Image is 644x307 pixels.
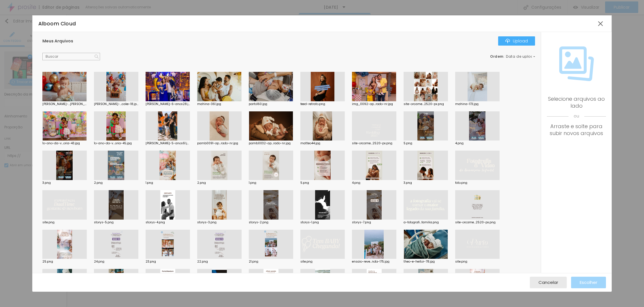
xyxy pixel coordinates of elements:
input: Buscar [42,53,100,60]
div: feed-retrato.png [300,103,345,106]
div: ensaio-reve...nda-175.jpg [352,260,396,263]
div: 2.png [197,181,242,184]
div: Upload [505,39,528,43]
div: storys-7.png [352,221,396,224]
img: Icone [95,55,99,59]
button: IconeUpload [498,36,535,46]
div: 1.png [146,181,190,184]
div: foto.png [455,181,500,184]
button: Cancelar [530,277,567,288]
span: Cancelar [538,280,558,285]
div: 4.png [455,142,500,145]
div: theo-e-heitor-78.jpg [404,260,448,263]
div: parto160.jpg [249,103,293,106]
div: : [490,55,535,58]
div: img_0092-ap...rado-nr.jpg [352,103,396,106]
div: 21.png [249,260,293,263]
div: storys-2.png [249,221,293,224]
div: 22.png [197,260,242,263]
button: Escolher [571,277,606,288]
div: 5.png [300,181,345,184]
div: site-orcame...2520-px.png [404,103,448,106]
div: Selecione arquivos ao lado Arraste e solte para subir novos arquivos [547,96,606,137]
div: 3.png [404,181,448,184]
div: 1.png [249,181,293,184]
div: pamb0091-ap...rado-nr.jpg [197,142,242,145]
div: site-orcame...2520-px.png [352,142,396,145]
div: storys-5.png [94,221,138,224]
img: Icone [559,46,594,81]
div: 1o-ano-da-v...oria-43.jpg [42,142,87,145]
div: site.png [455,260,500,263]
span: ou [547,109,606,123]
div: 3.png [42,181,87,184]
div: site.png [300,260,345,263]
div: [PERSON_NAME]-...[PERSON_NAME]-124.jpg [42,103,87,106]
div: [PERSON_NAME]-5-anos61.jpg [146,142,190,145]
span: Alboom Cloud [38,20,76,27]
div: storys-3.png [197,221,242,224]
div: 23.png [146,260,190,263]
div: a-fotografi...familia.png [404,221,448,224]
div: storys-4.png [146,221,190,224]
div: 1o-ano-da-v...oria-45.jpg [94,142,138,145]
span: Data de upload [506,55,536,58]
div: mahina-173.jpg [455,103,500,106]
div: 5.png [404,142,448,145]
div: 4.png [352,181,396,184]
div: 25.png [42,260,87,263]
div: 24.png [94,260,138,263]
div: mahina-361.jpg [197,103,242,106]
div: [PERSON_NAME]-6-anos28.jpg [146,103,190,106]
div: [PERSON_NAME]-...cake-18.jpg [94,103,138,106]
div: matteo44.jpg [300,142,345,145]
span: Meus Arquivos [42,38,73,44]
div: pamb0032-ap...rado-nr.jpg [249,142,293,145]
div: site.png [42,221,87,224]
div: site-orcame...2520-px.png [455,221,500,224]
div: storys-1.png [300,221,345,224]
div: 2.png [94,181,138,184]
span: Escolher [580,280,597,285]
span: Ordem [490,54,504,59]
img: Icone [505,39,510,43]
